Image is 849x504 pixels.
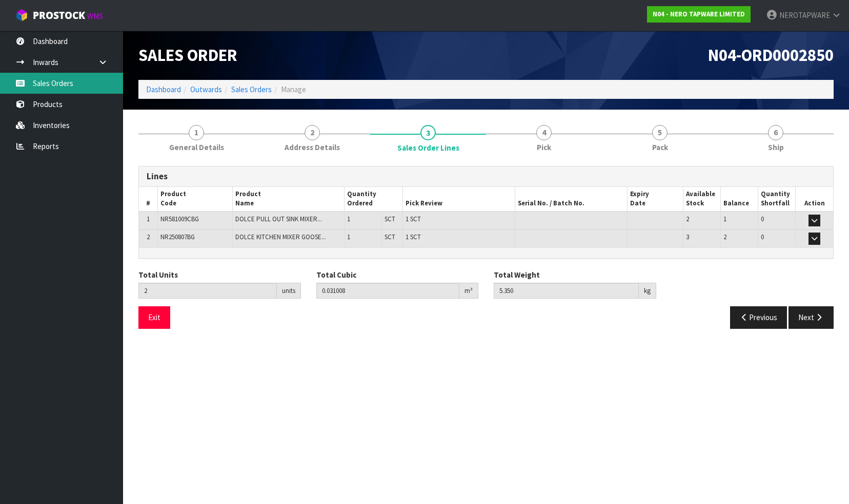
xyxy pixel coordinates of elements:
div: kg [639,283,656,299]
th: Quantity Shortfall [758,187,796,212]
div: m³ [459,283,478,299]
small: WMS [87,11,103,21]
span: Sales Order [138,45,237,66]
input: Total Units [138,283,277,299]
span: 0 [761,215,764,223]
th: Action [796,187,833,212]
span: 1 SCT [406,215,421,223]
span: 3 [420,125,436,140]
a: Dashboard [146,85,181,94]
span: DOLCE KITCHEN MIXER GOOSE... [235,233,326,241]
span: Ship [768,142,784,153]
span: 2 [305,125,320,140]
span: 1 [189,125,204,140]
div: units [277,283,301,299]
span: SCT [385,233,395,241]
button: Previous [730,306,787,328]
span: 0 [761,233,764,241]
label: Total Cubic [316,269,356,280]
span: NEROTAPWARE [779,10,830,20]
th: Product Code [157,187,232,212]
h3: Lines [147,172,825,181]
span: 1 [347,233,350,241]
span: SCT [385,215,395,223]
span: Pick [537,142,551,153]
span: Manage [281,85,306,94]
span: 1 SCT [406,233,421,241]
strong: N04 - NERO TAPWARE LIMITED [653,10,745,18]
span: 2 [147,233,150,241]
span: 6 [768,125,783,140]
span: Pack [652,142,668,153]
a: Sales Orders [231,85,272,94]
th: Serial No. / Batch No. [515,187,628,212]
span: 1 [347,215,350,223]
span: NR250807BG [160,233,195,241]
span: Address Details [285,142,340,153]
th: # [139,187,157,212]
span: 2 [686,215,689,223]
th: Available Stock [683,187,721,212]
input: Total Cubic [316,283,460,299]
th: Product Name [232,187,345,212]
span: 5 [652,125,668,140]
input: Total Weight [494,283,639,299]
span: 1 [147,215,150,223]
span: ProStock [33,9,85,22]
th: Pick Review [403,187,515,212]
span: NR581009CBG [160,215,199,223]
span: N04-ORD0002850 [708,45,834,66]
span: Sales Order Lines [397,142,459,153]
span: DOLCE PULL OUT SINK MIXER... [235,215,322,223]
span: General Details [169,142,224,153]
img: cube-alt.png [15,9,28,22]
th: Expiry Date [627,187,683,212]
span: 2 [723,233,726,241]
th: Quantity Ordered [345,187,403,212]
label: Total Weight [494,269,540,280]
span: 1 [723,215,726,223]
span: Sales Order Lines [138,158,834,337]
span: 3 [686,233,689,241]
label: Total Units [138,269,178,280]
span: 4 [536,125,552,140]
button: Next [789,306,834,328]
th: Balance [721,187,758,212]
button: Exit [138,306,170,328]
a: Outwards [190,85,222,94]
